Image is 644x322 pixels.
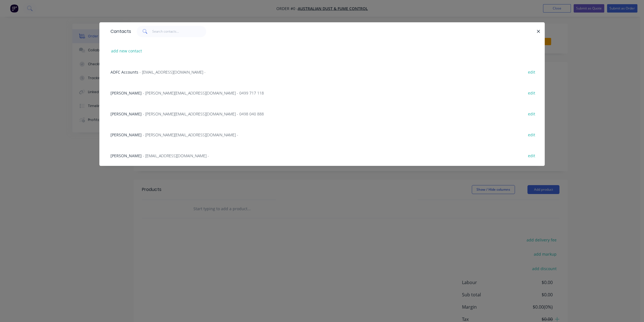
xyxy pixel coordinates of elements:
[143,153,209,158] span: - [EMAIL_ADDRESS][DOMAIN_NAME] -
[143,90,264,96] span: - [PERSON_NAME][EMAIL_ADDRESS][DOMAIN_NAME] - 0499 717 118
[152,26,207,37] input: Search contacts...
[525,131,538,138] button: edit
[108,47,145,55] button: add new contact
[143,132,238,137] span: - [PERSON_NAME][EMAIL_ADDRESS][DOMAIN_NAME] -
[143,111,264,117] span: - [PERSON_NAME][EMAIL_ADDRESS][DOMAIN_NAME] - 0498 040 888
[525,110,538,117] button: edit
[139,69,206,75] span: - [EMAIL_ADDRESS][DOMAIN_NAME] -
[525,89,538,96] button: edit
[110,153,142,158] span: [PERSON_NAME]
[525,152,538,159] button: edit
[525,68,538,76] button: edit
[110,132,142,137] span: [PERSON_NAME]
[110,90,142,96] span: [PERSON_NAME]
[110,69,138,75] span: ADFC Accounts
[110,111,142,117] span: [PERSON_NAME]
[108,23,131,40] div: Contacts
